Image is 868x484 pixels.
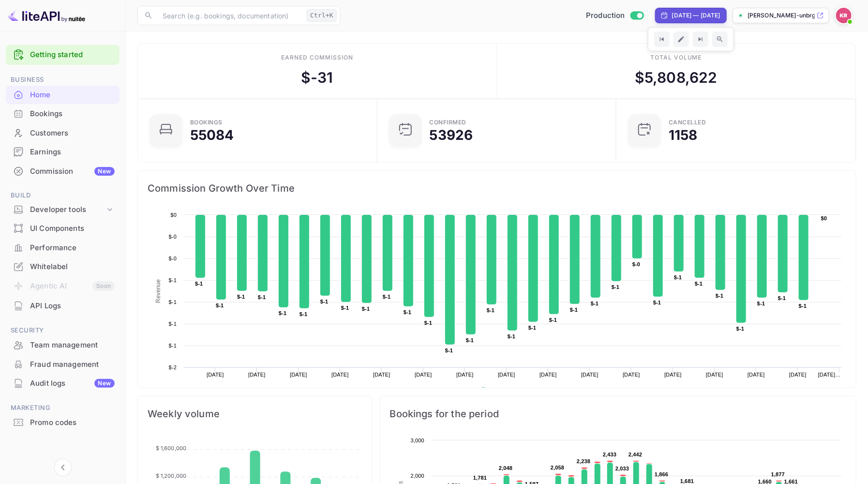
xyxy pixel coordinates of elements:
[30,359,115,370] div: Fraud management
[736,326,744,332] text: $-1
[655,471,668,477] text: 1,866
[190,128,234,142] div: 55084
[362,306,370,312] text: $-1
[156,445,187,452] tspan: $ 1,600,000
[258,294,266,300] text: $-1
[341,305,349,311] text: $-1
[6,374,120,392] a: Audit logsNew
[603,452,616,457] text: 2,433
[54,459,72,476] button: Collapse navigation
[674,274,682,280] text: $-1
[650,53,702,62] div: Total volume
[169,234,177,240] text: $-0
[155,279,162,303] text: Revenue
[30,340,115,351] div: Team management
[30,49,115,60] a: Getting started
[307,9,337,22] div: Ctrl+K
[169,277,177,283] text: $-1
[612,284,619,290] text: $-1
[410,438,424,443] text: 3,000
[383,294,390,300] text: $-1
[301,67,333,89] div: $ -31
[373,372,390,378] text: [DATE]
[30,128,115,139] div: Customers
[635,67,718,89] div: $ 5,808,622
[331,372,349,378] text: [DATE]
[6,143,120,161] a: Earnings
[320,299,328,304] text: $-1
[169,256,177,261] text: $-0
[653,300,661,305] text: $-1
[8,8,85,23] img: LiteAPI logo
[169,364,177,370] text: $-2
[148,406,362,422] span: Weekly volume
[551,465,564,470] text: 2,058
[789,372,807,378] text: [DATE]
[6,413,120,431] a: Promo codes
[169,321,177,327] text: $-1
[6,257,120,275] a: Whitelabel
[6,297,120,315] a: API Logs
[237,294,245,300] text: $-1
[207,372,224,378] text: [DATE]
[490,387,514,394] text: Revenue
[748,11,815,20] p: [PERSON_NAME]-unbrg.[PERSON_NAME]...
[6,239,120,257] div: Performance
[248,372,266,378] text: [DATE]
[6,190,120,201] span: Build
[299,311,307,317] text: $-1
[148,181,846,196] span: Commission Growth Over Time
[591,301,599,306] text: $-1
[404,309,411,315] text: $-1
[6,162,120,180] a: CommissionNew
[94,379,115,388] div: New
[195,281,203,287] text: $-1
[190,120,223,125] div: Bookings
[30,90,115,101] div: Home
[6,124,120,143] div: Customers
[6,336,120,354] a: Team management
[415,372,432,378] text: [DATE]
[30,166,115,177] div: Commission
[445,348,453,353] text: $-1
[757,301,765,306] text: $-1
[6,219,120,237] a: UI Components
[6,162,120,181] div: CommissionNew
[712,31,728,47] button: Zoom out time range
[577,458,590,464] text: 2,238
[466,337,474,343] text: $-1
[629,452,642,457] text: 2,442
[156,472,187,479] tspan: $ 1,200,000
[30,301,115,312] div: API Logs
[582,10,647,21] div: Switch to Sandbox mode
[169,299,177,305] text: $-1
[570,307,578,313] text: $-1
[748,372,765,378] text: [DATE]
[6,124,120,142] a: Customers
[487,307,494,313] text: $-1
[716,293,723,299] text: $-1
[410,473,424,479] text: 2,000
[632,261,640,267] text: $-0
[539,372,557,378] text: [DATE]
[6,75,120,85] span: Business
[508,333,515,339] text: $-1
[778,295,786,301] text: $-1
[170,212,177,218] text: $0
[499,465,512,471] text: 2,048
[390,406,846,422] span: Bookings for the period
[430,128,473,142] div: 53926
[169,343,177,348] text: $-1
[664,372,682,378] text: [DATE]
[680,478,694,484] text: 1,681
[669,128,698,142] div: 1158
[672,11,720,20] div: [DATE] — [DATE]
[498,372,515,378] text: [DATE]
[216,302,224,308] text: $-1
[6,105,120,123] div: Bookings
[695,281,703,287] text: $-1
[6,45,120,65] div: Getting started
[673,31,689,47] button: Edit date range
[818,372,841,378] text: [DATE]…
[6,201,120,218] div: Developer tools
